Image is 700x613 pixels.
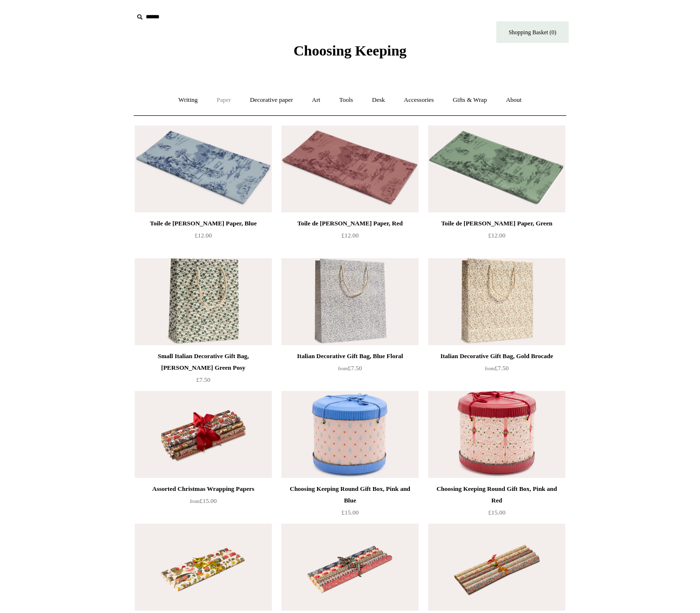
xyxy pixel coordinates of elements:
span: from [485,366,494,371]
a: Toile de [PERSON_NAME] Paper, Blue £12.00 [135,218,272,257]
img: Assorted Christmas Wrapping Papers [135,391,272,478]
a: Tools [331,87,362,113]
img: Choosing Keeping Round Gift Box, Pink and Red [428,391,565,478]
span: £12.00 [341,232,359,239]
a: Choosing Keeping Round Gift Box, Pink and Blue £15.00 [281,483,419,523]
a: Choosing Keeping [294,50,406,57]
a: About [497,87,531,113]
div: Small Italian Decorative Gift Bag, [PERSON_NAME] Green Posy [137,350,269,374]
a: 5 Wrapping Papers, Floral Print 5 Wrapping Papers, Floral Print [428,524,565,611]
a: Toile de Jouy Tissue Paper, Red Toile de Jouy Tissue Paper, Red [281,125,419,212]
div: Toile de [PERSON_NAME] Paper, Blue [137,218,269,229]
a: Choosing Keeping Round Gift Box, Pink and Red Choosing Keeping Round Gift Box, Pink and Red [428,391,565,478]
a: Small Italian Decorative Gift Bag, [PERSON_NAME] Green Posy £7.50 [135,350,272,390]
img: Italian Decorative Gift Bag, Gold Brocade [428,258,565,345]
a: Assorted Christmas Wrapping Papers from£15.00 [135,483,272,523]
a: Toile de [PERSON_NAME] Paper, Green £12.00 [428,218,565,257]
div: Toile de [PERSON_NAME] Paper, Red [284,218,416,229]
img: Toile de Jouy Tissue Paper, Green [428,125,565,212]
img: Italian Decorative Gift Bag, Blue Floral [281,258,419,345]
a: Italian Decorative Gift Bag, Blue Floral Italian Decorative Gift Bag, Blue Floral [281,258,419,345]
img: 5 Wrapping Papers, Baroque Lion of Venice [281,524,419,611]
a: Toile de Jouy Tissue Paper, Green Toile de Jouy Tissue Paper, Green [428,125,565,212]
img: Toile de Jouy Tissue Paper, Blue [135,125,272,212]
a: Italian Decorative Gift Bag, Gold Brocade Italian Decorative Gift Bag, Gold Brocade [428,258,565,345]
a: Assorted Christmas Wrapping Papers Assorted Christmas Wrapping Papers [135,391,272,478]
img: 5 Wrapping Papers, Floral Print [428,524,565,611]
a: Shopping Basket (0) [496,21,569,43]
a: Small Italian Decorative Gift Bag, Remondini Green Posy Small Italian Decorative Gift Bag, Remond... [135,258,272,345]
div: Italian Decorative Gift Bag, Gold Brocade [431,350,563,362]
a: Accessories [395,87,443,113]
a: Gifts & Wrap [444,87,496,113]
img: Small Italian Decorative Gift Bag, Remondini Green Posy [135,258,272,345]
span: Choosing Keeping [294,42,406,58]
a: Toile de Jouy Tissue Paper, Blue Toile de Jouy Tissue Paper, Blue [135,125,272,212]
span: from [190,499,199,504]
span: £12.00 [488,232,505,239]
span: £15.00 [488,509,505,516]
div: Choosing Keeping Round Gift Box, Pink and Red [431,483,563,506]
a: Italian Decorative Gift Bag, Gold Brocade from£7.50 [428,350,565,390]
a: Choosing Keeping Round Gift Box, Pink and Blue Choosing Keeping Round Gift Box, Pink and Blue [281,391,419,478]
img: Toile de Jouy Tissue Paper, Red [281,125,419,212]
div: Toile de [PERSON_NAME] Paper, Green [431,218,563,229]
img: Choosing Keeping Round Gift Box, Pink and Blue [281,391,419,478]
span: £7.50 [338,364,362,372]
a: Toile de [PERSON_NAME] Paper, Red £12.00 [281,218,419,257]
a: Art [303,87,329,113]
a: Choosing Keeping Round Gift Box, Pink and Red £15.00 [428,483,565,523]
span: £12.00 [195,232,212,239]
div: Italian Decorative Gift Bag, Blue Floral [284,350,416,362]
a: Desk [364,87,394,113]
span: £7.50 [485,364,508,372]
a: Writing [170,87,207,113]
span: from [338,366,348,371]
a: Decorative paper [241,87,302,113]
span: £15.00 [341,509,359,516]
div: Assorted Christmas Wrapping Papers [137,483,269,495]
a: 5 Wrapping Papers, Assorted Fruit 5 Wrapping Papers, Assorted Fruit [135,524,272,611]
img: 5 Wrapping Papers, Assorted Fruit [135,524,272,611]
a: Italian Decorative Gift Bag, Blue Floral from£7.50 [281,350,419,390]
a: Paper [208,87,240,113]
span: £15.00 [190,497,217,504]
a: 5 Wrapping Papers, Baroque Lion of Venice 5 Wrapping Papers, Baroque Lion of Venice [281,524,419,611]
div: Choosing Keeping Round Gift Box, Pink and Blue [284,483,416,506]
span: £7.50 [196,376,210,383]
